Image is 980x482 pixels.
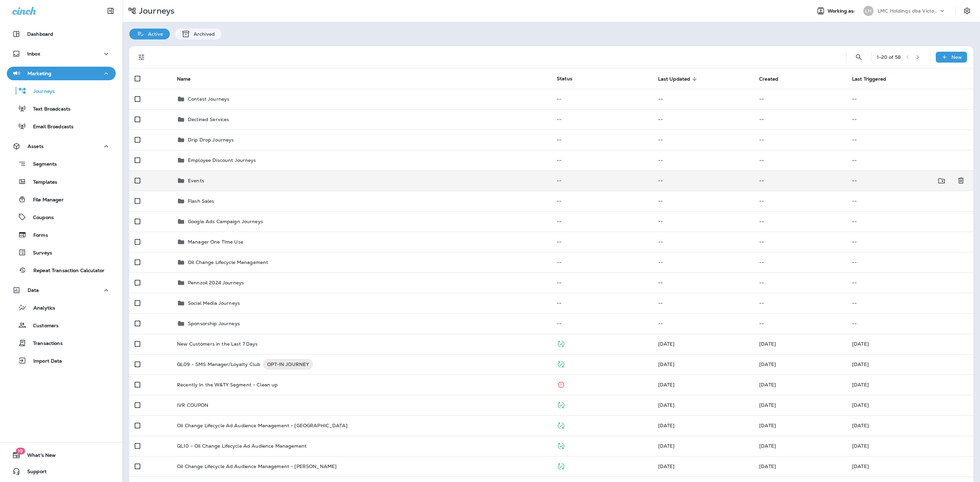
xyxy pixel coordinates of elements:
div: OPT-IN JOURNEY [263,359,313,370]
td: -- [653,191,754,211]
td: -- [551,109,653,130]
p: Manager One TIme Use [188,239,243,245]
p: Coupons [26,215,54,221]
td: -- [653,211,754,232]
td: -- [551,211,653,232]
button: Email Broadcasts [7,119,116,133]
span: DEV ACCOUNT [658,361,675,367]
button: Delete [954,174,968,188]
p: Data [28,287,39,293]
td: -- [551,232,653,252]
td: -- [847,191,973,211]
button: Transactions [7,336,116,350]
td: -- [754,109,847,130]
td: -- [847,89,973,109]
td: -- [653,272,754,293]
button: Coupons [7,210,116,224]
td: -- [754,313,847,334]
p: Flash Sales [188,198,214,204]
p: Analytics [27,305,55,312]
td: -- [653,109,754,130]
td: [DATE] [847,436,973,456]
td: -- [754,130,847,150]
button: Marketing [7,67,116,80]
p: Segments [26,161,57,168]
button: Support [7,465,116,478]
p: New [951,54,962,60]
td: -- [754,191,847,211]
td: -- [847,150,973,170]
td: -- [653,252,754,272]
span: Last Updated [658,76,690,82]
p: Transactions [26,340,63,347]
td: -- [847,272,973,293]
p: Customers [26,323,59,329]
td: [DATE] [847,354,973,375]
td: -- [653,89,754,109]
p: Events [188,178,204,183]
span: J-P Scoville [658,443,675,449]
button: Search Journeys [852,50,866,64]
p: Journeys [136,6,175,16]
p: Forms [27,232,48,239]
p: Contest Journeys [188,96,229,102]
span: 19 [16,448,25,454]
span: Developer Integrations [658,341,675,347]
span: J-P Scoville [658,463,675,469]
button: Import Data [7,353,116,368]
td: -- [847,211,973,232]
span: Created [759,76,787,82]
td: [DATE] [847,456,973,477]
td: -- [847,252,973,272]
p: Sponsorship Journeys [188,321,240,326]
p: QL09 - SMS Manager/Loyalty Club [177,359,260,370]
div: 1 - 20 of 58 [877,54,901,60]
td: -- [847,130,973,150]
button: Journeys [7,84,116,98]
td: -- [754,252,847,272]
span: Last Updated [658,76,699,82]
p: Assets [28,144,44,149]
p: Email Broadcasts [26,124,73,130]
span: Name [177,76,200,82]
span: Published [557,422,565,428]
p: Social Media Journeys [188,300,240,306]
button: 19What's New [7,448,116,462]
button: Collapse Sidebar [101,4,120,18]
span: J-P Scoville [759,341,776,347]
td: [DATE] [847,395,973,415]
span: Stopped [557,381,565,387]
span: Working as: [828,8,856,14]
div: LH [863,6,873,16]
td: -- [653,150,754,170]
p: Employee Discount Journeys [188,157,256,163]
span: What's New [20,452,56,461]
td: -- [551,313,653,334]
span: Published [557,401,565,408]
td: -- [847,109,973,130]
button: Surveys [7,245,116,260]
p: Surveys [26,250,52,256]
td: -- [653,170,754,191]
button: Templates [7,174,116,189]
button: Repeat Transaction Calculator [7,263,116,277]
span: Published [557,442,565,448]
p: File Manager [26,197,64,203]
td: -- [847,170,931,191]
button: Segments [7,156,116,171]
td: [DATE] [847,334,973,354]
p: Dashboard [27,31,53,37]
span: J-P Scoville [759,443,776,449]
p: Import Data [27,358,62,365]
p: IVR COUPON [177,402,208,408]
p: Oil Change Lifecycle Ad Audience Management - [PERSON_NAME] [177,464,337,469]
p: Marketing [28,71,51,76]
span: OPT-IN JOURNEY [263,361,313,368]
span: Michelle Anderson [658,382,675,388]
p: Oil Change Lifecycle Ad Audience Management - [GEOGRAPHIC_DATA] [177,423,347,428]
td: -- [847,313,973,334]
td: -- [847,293,973,313]
span: Micah Weckert [759,361,776,367]
button: Settings [961,5,973,17]
td: [DATE] [847,375,973,395]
